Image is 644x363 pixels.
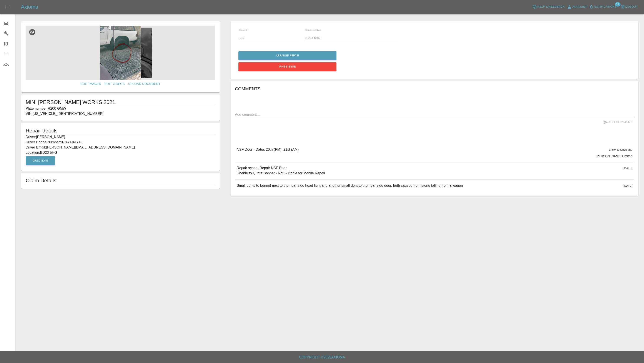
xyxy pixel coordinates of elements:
a: Account [566,3,588,10]
p: NSF Door - Dates 20th (PM), 21st (AM) [237,147,299,152]
p: Location: BD23 5HG [26,150,215,155]
button: Logout [619,3,639,10]
p: [PERSON_NAME] Limited [596,154,632,158]
h1: MINI [PERSON_NAME] WORKS 2021 [26,99,215,106]
img: 6b2c5ef5-3059-4a5b-9df7-f4537d68e110 [26,26,215,80]
a: Edit Images [79,80,103,88]
span: 12 [615,2,620,7]
p: Plate number: R200 GMW [26,106,215,111]
h5: Repair details [26,127,215,134]
h5: Axioma [21,3,38,10]
span: Account [572,5,587,10]
p: Repair scope: Repair NSF Door Unable to Quote Bonnet - Not Suitable for Mobile Repair [237,165,325,176]
p: Small dents to bonnet next to the near side head light and another small dent to the near side do... [237,183,463,188]
h6: Comments [235,85,634,92]
span: Quote £ [239,29,248,31]
span: [DATE] [624,167,632,170]
button: Directions [26,156,55,165]
span: Help & Feedback [537,4,564,9]
button: Arrange Repair [238,51,336,60]
p: Driver Phone Number: 07850941710 [26,140,215,145]
p: Driver: [PERSON_NAME] [26,134,215,140]
span: [DATE] [624,184,632,187]
span: Repair location [305,29,321,31]
a: Upload Document [126,80,162,88]
button: Open drawer [3,2,13,12]
button: Help & Feedback [531,3,566,10]
button: Notifications [588,3,618,10]
p: VIN: [US_VEHICLE_IDENTIFICATION_NUMBER] [26,111,215,116]
span: a few seconds ago [609,148,632,151]
p: Driver Email: [PERSON_NAME][EMAIL_ADDRESS][DOMAIN_NAME] [26,145,215,150]
span: Notifications [594,4,617,9]
h1: Claim Details [26,177,215,184]
span: Logout [625,4,638,9]
a: Edit Videos [103,80,126,88]
h6: Copyright © 2025 Axioma [3,354,641,360]
button: Raise issue [238,62,336,71]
